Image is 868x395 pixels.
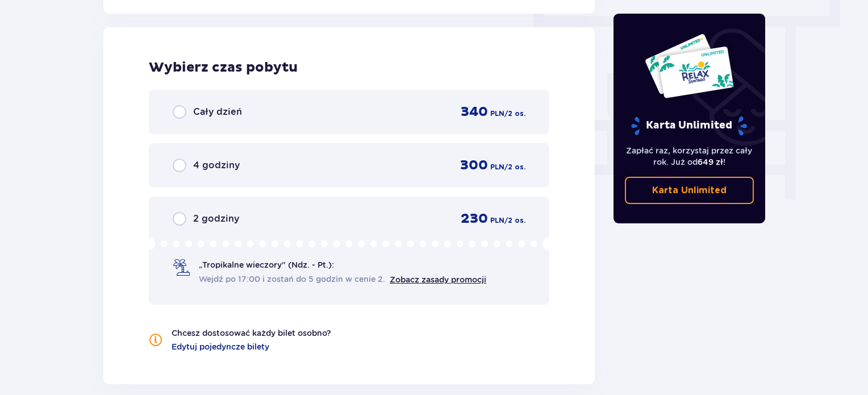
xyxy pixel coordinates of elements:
p: Chcesz dostosować każdy bilet osobno? [172,327,331,339]
p: 2 godziny [193,213,239,225]
p: Karta Unlimited [630,116,748,136]
p: Karta Unlimited [652,184,727,197]
p: 4 godziny [193,159,240,172]
p: Zapłać raz, korzystaj przez cały rok. Już od ! [625,145,754,168]
p: PLN [490,162,504,172]
p: PLN [490,109,504,119]
p: / 2 os. [504,215,525,226]
p: Wybierz czas pobytu [149,59,549,76]
p: Cały dzień [193,106,242,118]
p: 340 [461,103,488,120]
p: PLN [490,215,504,226]
span: 649 zł [698,157,723,167]
a: Karta Unlimited [625,177,754,204]
p: „Tropikalne wieczory" (Ndz. - Pt.): [199,259,334,271]
p: / 2 os. [504,109,525,119]
a: Edytuj pojedyncze bilety [172,341,269,352]
p: 300 [460,157,488,174]
p: 230 [461,210,488,227]
p: / 2 os. [504,162,525,172]
span: Wejdź po 17:00 i zostań do 5 godzin w cenie 2. [199,273,385,285]
a: Zobacz zasady promocji [390,275,486,284]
